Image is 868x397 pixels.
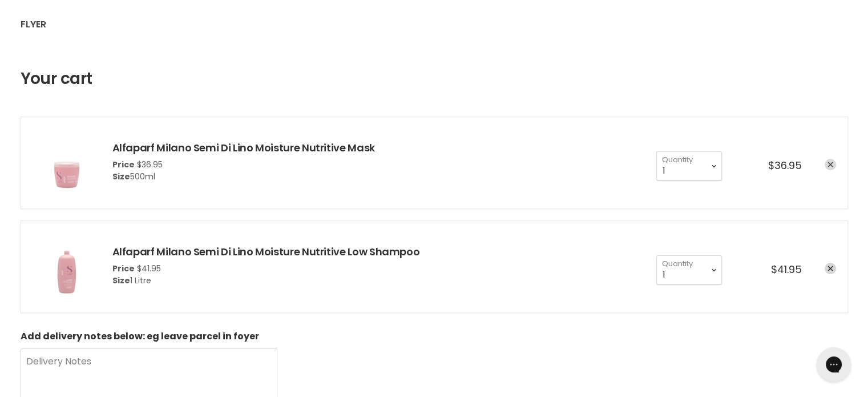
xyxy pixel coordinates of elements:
[825,159,836,170] a: remove Alfaparf Milano Semi Di Lino Moisture Nutritive Mask
[112,275,420,287] div: 1 Litre
[137,263,161,274] span: $41.95
[112,171,130,182] span: Size
[112,275,130,286] span: Size
[137,159,163,170] span: $36.95
[771,262,802,276] span: $41.95
[656,151,722,180] select: Quantity
[21,70,92,88] h1: Your cart
[112,141,375,155] a: Alfaparf Milano Semi Di Lino Moisture Nutritive Mask
[12,13,55,37] a: Flyer
[112,159,135,170] span: Price
[112,171,375,183] div: 500ml
[33,129,101,197] img: Alfaparf Milano Semi Di Lino Moisture Nutritive Mask - 500ml
[112,244,420,259] a: Alfaparf Milano Semi Di Lino Moisture Nutritive Low Shampoo
[811,343,857,386] iframe: Gorgias live chat messenger
[21,330,259,343] b: Add delivery notes below: eg leave parcel in foyer
[768,158,802,173] span: $36.95
[825,263,836,274] a: remove Alfaparf Milano Semi Di Lino Moisture Nutritive Low Shampoo
[112,263,135,274] span: Price
[33,232,101,301] img: Alfaparf Milano Semi Di Lino Moisture Nutritive Low Shampoo - 1 Litre
[656,255,722,284] select: Quantity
